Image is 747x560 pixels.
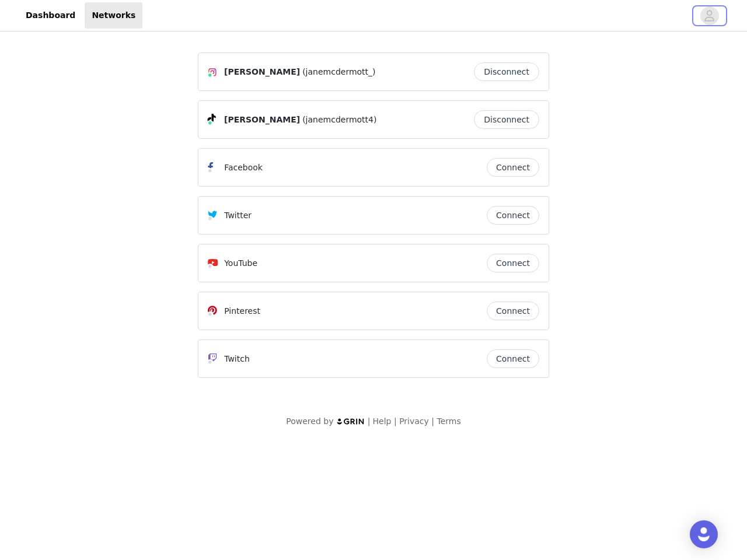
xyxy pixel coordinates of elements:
p: Facebook [224,162,263,174]
button: Connect [487,302,539,320]
button: Connect [487,349,539,368]
span: Powered by [286,416,333,426]
span: [PERSON_NAME] [224,114,300,126]
button: Disconnect [474,62,539,81]
a: Dashboard [19,2,82,29]
div: Open Intercom Messenger [690,520,718,548]
button: Disconnect [474,110,539,129]
a: Terms [437,416,460,426]
button: Connect [487,158,539,177]
a: Help [373,416,392,426]
span: | [431,416,434,426]
span: (janemcdermott_) [302,66,375,78]
img: Instagram Icon [208,68,217,77]
p: Twitter [224,209,252,222]
button: Connect [487,206,539,225]
a: Networks [85,2,142,29]
button: Connect [487,254,539,272]
img: logo [336,418,365,425]
span: (janemcdermott4) [302,114,376,126]
span: | [394,416,397,426]
p: Pinterest [224,305,260,317]
a: Privacy [399,416,429,426]
p: YouTube [224,257,257,269]
p: Twitch [224,353,250,365]
span: | [368,416,371,426]
div: avatar [704,6,715,25]
span: [PERSON_NAME] [224,66,300,78]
